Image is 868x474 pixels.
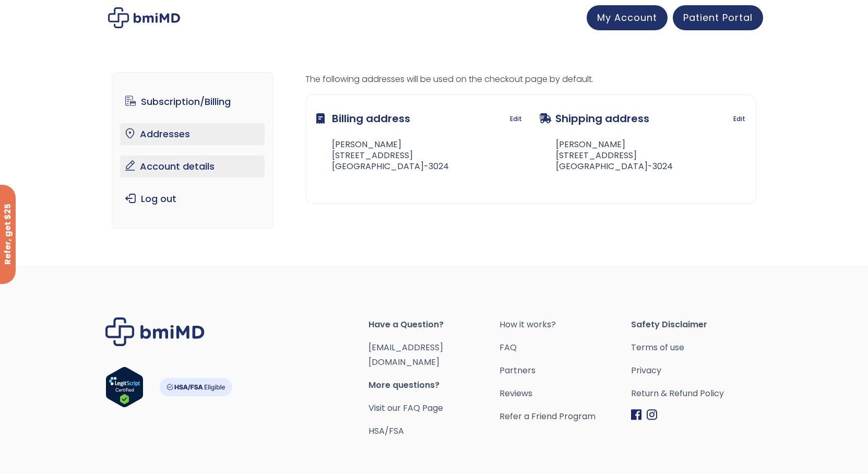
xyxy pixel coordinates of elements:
[105,366,144,412] a: Verify LegitScript Approval for www.bmimd.com
[539,139,673,172] address: [PERSON_NAME] [STREET_ADDRESS] [GEOGRAPHIC_DATA]-3024
[631,363,763,378] a: Privacy
[305,72,756,87] p: The following addresses will be used on the checkout page by default.
[368,402,443,414] a: Visit our FAQ Page
[587,5,668,30] a: My Account
[510,112,522,126] a: Edit
[597,11,657,24] span: My Account
[112,72,273,229] nav: Account pages
[631,340,763,355] a: Terms of use
[368,425,404,437] a: HSA/FSA
[120,91,265,113] a: Subscription/Billing
[120,156,265,177] a: Account details
[500,340,631,355] a: FAQ
[368,317,500,332] span: Have a Question?
[159,378,232,396] img: HSA-FSA
[673,5,763,30] a: Patient Portal
[105,317,205,346] img: Brand Logo
[120,188,265,210] a: Log out
[500,409,631,424] a: Refer a Friend Program
[316,105,410,132] h3: Billing address
[368,341,443,368] a: [EMAIL_ADDRESS][DOMAIN_NAME]
[500,386,631,401] a: Reviews
[683,11,753,24] span: Patient Portal
[539,105,649,132] h3: Shipping address
[631,317,763,332] span: Safety Disclaimer
[500,317,631,332] a: How it works?
[500,363,631,378] a: Partners
[631,386,763,401] a: Return & Refund Policy
[733,112,745,126] a: Edit
[105,366,144,408] img: Verify Approval for www.bmimd.com
[647,409,657,420] img: Instagram
[120,123,265,145] a: Addresses
[316,139,449,172] address: [PERSON_NAME] [STREET_ADDRESS] [GEOGRAPHIC_DATA]-3024
[368,378,500,393] span: More questions?
[108,7,180,28] img: My account
[631,409,641,420] img: Facebook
